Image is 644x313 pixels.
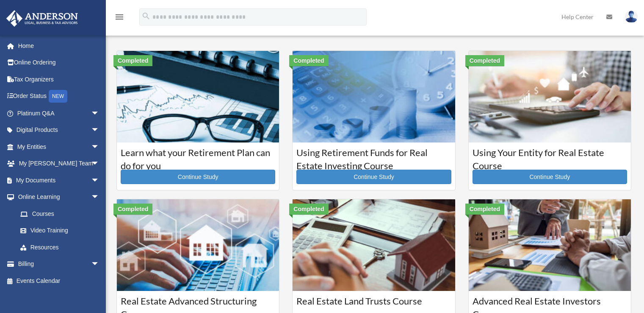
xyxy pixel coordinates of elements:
[296,146,451,168] h3: Using Retirement Funds for Real Estate Investing Course
[91,189,108,206] span: arrow_drop_down
[91,172,108,189] span: arrow_drop_down
[6,256,112,273] a: Billingarrow_drop_down
[114,12,124,22] i: menu
[289,55,328,66] div: Completed
[49,90,67,103] div: NEW
[121,170,275,184] a: Continue Study
[289,204,328,215] div: Completed
[6,37,112,54] a: Home
[113,55,152,66] div: Completed
[473,170,627,184] a: Continue Study
[6,105,112,122] a: Platinum Q&Aarrow_drop_down
[91,155,108,173] span: arrow_drop_down
[6,54,112,71] a: Online Ordering
[6,155,112,172] a: My [PERSON_NAME] Teamarrow_drop_down
[12,239,112,256] a: Resources
[113,204,152,215] div: Completed
[141,11,151,21] i: search
[6,88,112,105] a: Order StatusNEW
[296,170,451,184] a: Continue Study
[91,105,108,122] span: arrow_drop_down
[6,71,112,88] a: Tax Organizers
[121,146,275,168] h3: Learn what your Retirement Plan can do for you
[625,11,638,23] img: User Pic
[6,172,112,189] a: My Documentsarrow_drop_down
[91,138,108,156] span: arrow_drop_down
[12,205,108,222] a: Courses
[6,189,112,206] a: Online Learningarrow_drop_down
[91,122,108,139] span: arrow_drop_down
[114,15,124,22] a: menu
[6,272,112,289] a: Events Calendar
[465,204,504,215] div: Completed
[473,146,627,168] h3: Using Your Entity for Real Estate Course
[6,138,112,155] a: My Entitiesarrow_drop_down
[91,256,108,273] span: arrow_drop_down
[465,55,504,66] div: Completed
[12,222,112,239] a: Video Training
[4,10,80,27] img: Anderson Advisors Platinum Portal
[6,122,112,139] a: Digital Productsarrow_drop_down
